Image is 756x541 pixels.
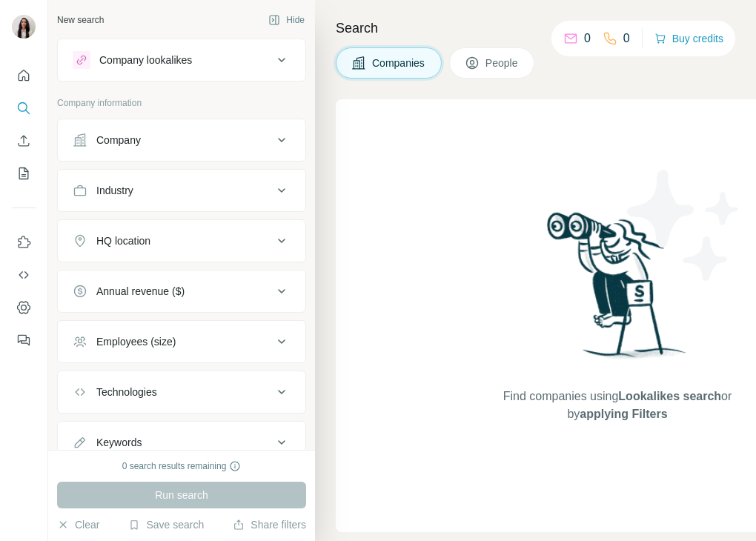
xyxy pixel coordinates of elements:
[336,18,738,39] h4: Search
[57,517,99,532] button: Clear
[128,517,204,532] button: Save search
[233,517,306,532] button: Share filters
[96,133,141,147] div: Company
[12,15,36,39] img: Avatar
[58,122,305,158] button: Company
[96,233,150,248] div: HQ location
[485,56,520,70] span: People
[372,56,426,70] span: Companies
[96,334,176,349] div: Employees (size)
[57,13,104,27] div: New search
[58,425,305,460] button: Keywords
[12,229,36,256] button: Use Surfe on LinkedIn
[58,273,305,309] button: Annual revenue ($)
[96,385,157,399] div: Technologies
[580,408,667,420] span: applying Filters
[12,62,36,89] button: Quick start
[499,388,736,423] span: Find companies using or by
[96,435,142,450] div: Keywords
[122,459,242,473] div: 0 search results remaining
[12,95,36,122] button: Search
[96,183,133,198] div: Industry
[96,284,185,299] div: Annual revenue ($)
[58,223,305,259] button: HQ location
[58,42,305,78] button: Company lookalikes
[99,53,192,67] div: Company lookalikes
[617,159,751,292] img: Surfe Illustration - Stars
[618,390,721,402] span: Lookalikes search
[58,324,305,359] button: Employees (size)
[623,30,630,47] p: 0
[12,294,36,321] button: Dashboard
[58,374,305,410] button: Technologies
[540,208,694,374] img: Surfe Illustration - Woman searching with binoculars
[57,96,306,110] p: Company information
[12,262,36,288] button: Use Surfe API
[584,30,591,47] p: 0
[12,327,36,354] button: Feedback
[654,28,723,49] button: Buy credits
[12,160,36,187] button: My lists
[258,9,315,31] button: Hide
[12,127,36,154] button: Enrich CSV
[58,173,305,208] button: Industry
